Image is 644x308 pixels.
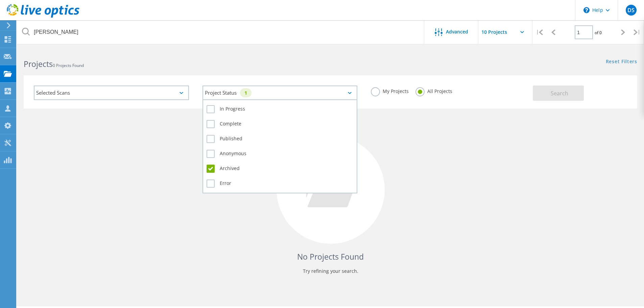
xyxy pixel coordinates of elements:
a: Reset Filters [606,59,637,65]
label: My Projects [371,87,409,94]
a: Live Optics Dashboard [7,14,79,19]
span: Search [551,90,568,97]
span: Advanced [446,29,468,34]
div: Project Status [202,86,358,100]
button: Search [533,86,584,101]
span: of 0 [595,30,602,35]
input: Search projects by name, owner, ID, company, etc [17,20,425,44]
label: In Progress [207,105,354,113]
span: DS [627,7,635,13]
div: | [630,20,644,44]
span: 0 Projects Found [53,63,84,68]
div: 1 [240,88,252,97]
p: Try refining your search. [30,266,630,277]
div: Selected Scans [34,86,189,100]
label: Anonymous [207,150,354,158]
svg: \n [583,7,590,13]
label: Error [207,180,354,188]
label: Published [207,135,354,143]
div: | [532,20,546,44]
label: Archived [207,165,354,173]
h4: No Projects Found [30,251,630,262]
label: Complete [207,120,354,128]
label: All Projects [415,87,452,94]
b: Projects [24,58,53,69]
